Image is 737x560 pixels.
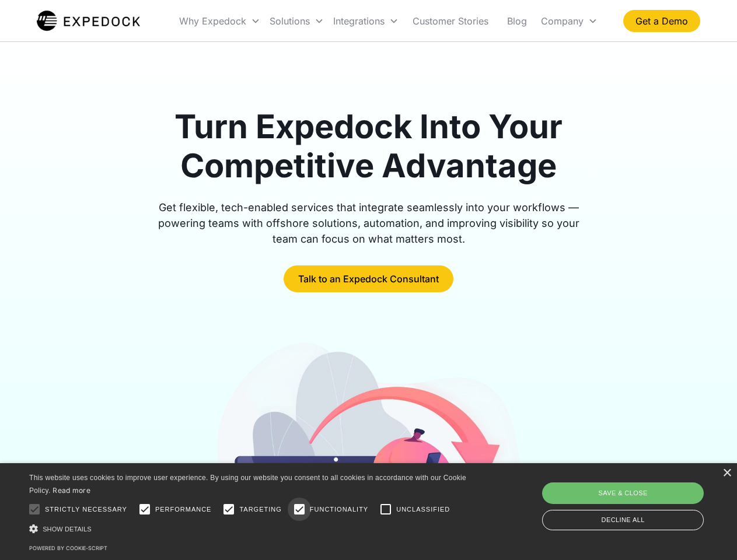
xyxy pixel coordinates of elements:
span: This website uses cookies to improve user experience. By using our website you consent to all coo... [29,474,466,495]
div: Solutions [270,15,310,27]
a: Customer Stories [403,1,498,41]
div: Why Expedock [174,1,265,41]
span: Performance [155,505,212,514]
a: Get a Demo [623,10,700,32]
span: Functionality [310,505,368,514]
div: Company [536,1,602,41]
span: Unclassified [396,505,450,514]
span: Targeting [239,505,281,514]
div: Why Expedock [179,15,246,27]
div: Get flexible, tech-enabled services that integrate seamlessly into your workflows — powering team... [145,199,593,247]
a: Powered by cookie-script [29,545,107,551]
div: Integrations [333,15,385,27]
div: Company [541,15,584,27]
a: Read more [53,486,90,495]
span: Strictly necessary [45,505,127,514]
span: Show details [43,526,92,533]
img: Expedock Logo [37,9,140,33]
a: Talk to an Expedock Consultant [284,265,453,292]
iframe: Chat Widget [543,434,737,560]
div: Show details [29,523,470,535]
h1: Turn Expedock Into Your Competitive Advantage [145,107,593,185]
div: Integrations [329,1,403,41]
a: Blog [498,1,536,41]
a: home [37,9,140,33]
div: Solutions [265,1,329,41]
